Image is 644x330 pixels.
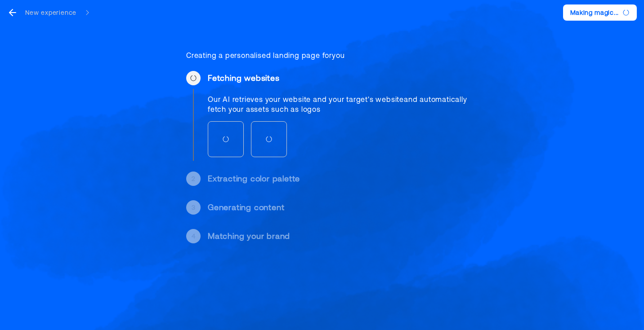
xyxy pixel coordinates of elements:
[192,203,196,212] div: 3
[208,173,483,184] div: Extracting color palette
[186,50,483,60] div: Creating a personalised landing page for you
[563,4,637,21] button: Making magic...
[192,232,196,241] div: 4
[208,202,483,213] div: Generating content
[208,94,483,114] div: Our AI retrieves your website and your target's website and automatically fetch your assets such ...
[208,73,483,84] div: Fetching websites
[192,174,195,183] div: 2
[7,7,18,18] svg: go back
[25,8,76,17] div: New experience
[208,231,483,242] div: Matching your brand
